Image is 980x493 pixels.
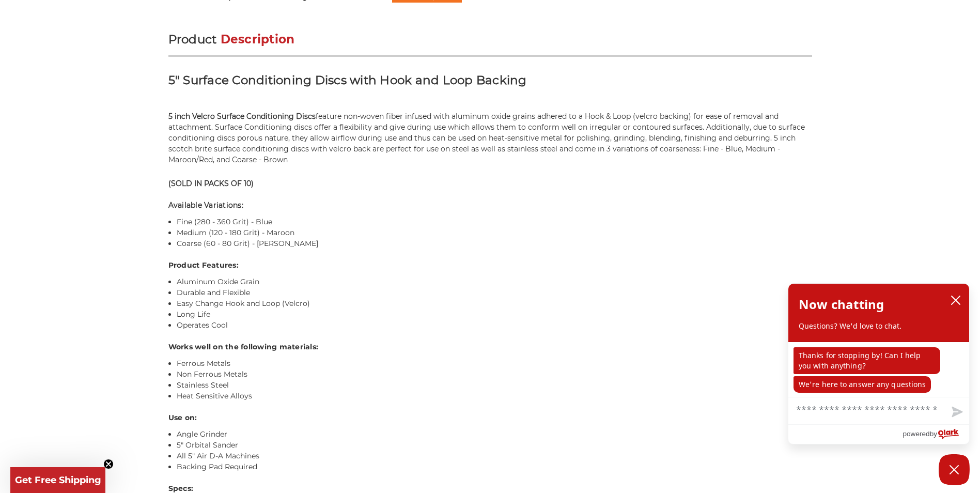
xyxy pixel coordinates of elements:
li: Durable and Flexible [177,287,812,298]
strong: (SOLD IN PACKS OF 10) [168,179,254,188]
div: Get Free ShippingClose teaser [10,467,105,493]
span: Product [168,32,217,47]
h4: Works well on the following materials: [168,342,812,352]
button: close chatbox [947,292,964,308]
span: Get Free Shipping [15,474,101,486]
button: Send message [943,400,969,424]
span: powered [903,427,929,440]
li: Heat Sensitive Alloys [177,391,812,402]
li: All 5" Air D-A Machines [177,451,812,461]
span: Description [221,32,295,47]
button: Close Chatbox [939,454,970,485]
span: by [930,427,937,440]
p: We're here to answer any questions [794,376,931,393]
li: Ferrous Metals [177,358,812,369]
p: Thanks for stopping by! Can I help you with anything? [794,347,940,374]
li: 5" Orbital Sander [177,440,812,451]
li: Non Ferrous Metals [177,369,812,380]
li: Aluminum Oxide Grain [177,276,812,287]
a: Backing Pad Required [177,462,257,471]
li: Coarse (60 - 80 Grit) - [PERSON_NAME] [177,238,812,249]
li: Medium (120 - 180 Grit) - Maroon [177,227,812,238]
h4: Product Features: [168,260,812,271]
div: olark chatbox [788,283,970,444]
h4: Use on: [168,412,812,423]
h2: Now chatting [799,294,884,315]
p: feature non-woven fiber infused with aluminum oxide grains adhered to a Hook & Loop (velcro backi... [168,111,812,165]
li: Fine (280 - 360 Grit) - Blue [177,217,812,227]
li: Angle Grinder [177,429,812,440]
strong: Available Variations: [168,201,243,210]
li: Stainless Steel [177,380,812,391]
button: Close teaser [103,459,114,469]
li: Long Life [177,309,812,320]
li: Operates Cool [177,320,812,331]
div: chat [788,342,969,397]
a: Powered by Olark [903,425,969,444]
li: Easy Change Hook and Loop (Velcro) [177,298,812,309]
strong: 5 inch Velcro Surface Conditioning Discs [168,112,316,121]
strong: 5" Surface Conditioning Discs with Hook and Loop Backing [168,73,527,87]
p: Questions? We'd love to chat. [799,321,959,331]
